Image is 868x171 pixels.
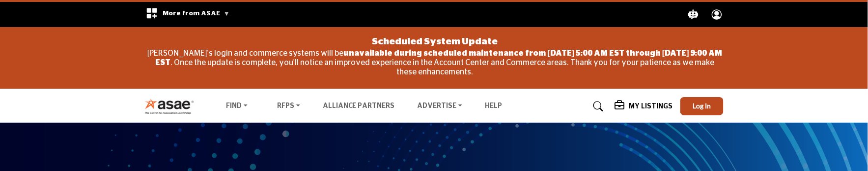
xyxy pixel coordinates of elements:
[220,100,255,113] a: Find
[144,98,199,114] img: Site Logo
[270,100,307,113] a: RFPs
[615,101,673,112] div: My Listings
[584,99,610,114] a: Search
[629,102,673,111] h5: My Listings
[485,103,502,109] a: Help
[411,100,470,113] a: Advertise
[323,103,395,109] a: Alliance Partners
[147,32,723,49] div: Scheduled System Update
[163,10,230,17] span: More from ASAE
[693,102,711,110] span: Log In
[140,2,236,27] div: More from ASAE
[147,49,723,77] p: [PERSON_NAME]'s login and commerce systems will be . Once the update is complete, you'll notice a...
[155,49,723,67] strong: unavailable during scheduled maintenance from [DATE] 5:00 AM EST through [DATE] 9:00 AM EST
[680,97,724,115] button: Log In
